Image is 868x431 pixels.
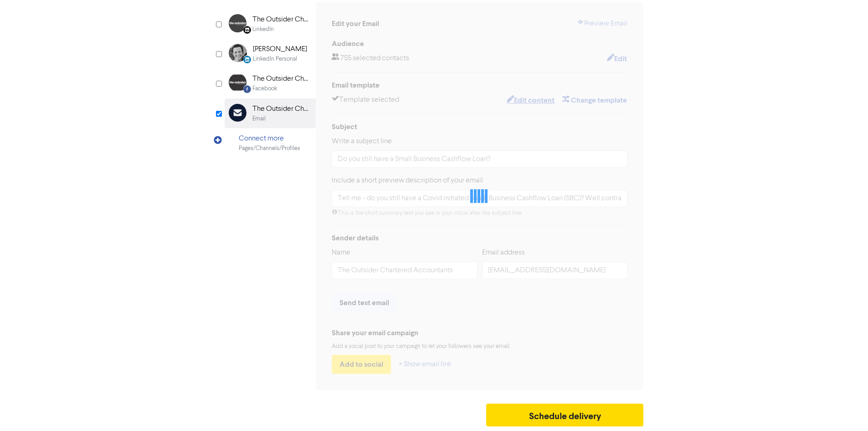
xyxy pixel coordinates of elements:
[229,14,247,32] img: Linkedin
[229,73,247,92] img: Facebook
[252,14,311,25] div: The Outsider Chartered Accountant
[239,133,300,144] div: Connect more
[225,68,316,98] div: Facebook The Outsider Chartered AccountantsFacebook
[754,332,868,431] iframe: Chat Widget
[225,128,316,158] div: Connect morePages/Channels/Profiles
[252,73,311,84] div: The Outsider Chartered Accountants
[252,25,274,34] div: LinkedIn
[225,99,316,128] div: The Outsider Chartered AccountantsEmail
[252,104,311,114] div: The Outsider Chartered Accountants
[225,9,316,39] div: Linkedin The Outsider Chartered AccountantLinkedIn
[486,404,644,426] button: Schedule delivery
[252,114,266,123] div: Email
[253,44,307,55] div: [PERSON_NAME]
[225,39,316,68] div: LinkedinPersonal [PERSON_NAME]LinkedIn Personal
[239,144,300,153] div: Pages/Channels/Profiles
[253,55,297,63] div: LinkedIn Personal
[252,84,277,93] div: Facebook
[229,44,247,62] img: LinkedinPersonal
